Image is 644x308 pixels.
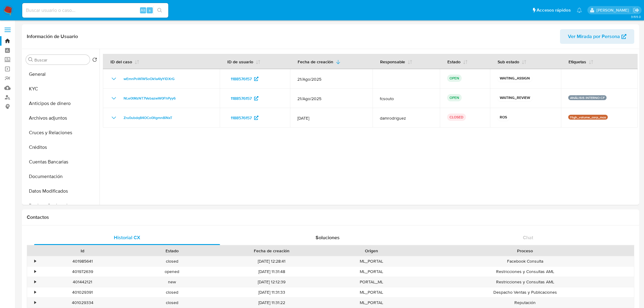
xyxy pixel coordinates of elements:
[331,248,412,254] div: Origen
[577,8,582,13] a: Notificaciones
[327,287,416,297] div: ML_PORTAL
[141,7,145,13] span: Alt
[217,256,327,266] div: [DATE] 12:28:41
[34,269,36,275] div: •
[27,214,634,220] h1: Contactos
[217,277,327,287] div: [DATE] 12:12:39
[127,256,217,266] div: closed
[127,287,217,297] div: closed
[34,279,36,285] div: •
[23,82,100,96] button: KYC
[23,111,100,125] button: Archivos adjuntos
[416,287,634,297] div: Despacho Ventas y Publicaciones
[127,277,217,287] div: new
[23,67,100,82] button: General
[131,248,212,254] div: Estado
[327,298,416,308] div: ML_PORTAL
[560,29,634,44] button: Ver Mirada por Persona
[327,256,416,266] div: ML_PORTAL
[420,248,630,254] div: Proceso
[42,279,123,285] div: 401442121
[38,256,127,266] div: 401985641
[221,248,322,254] div: Fecha de creación
[23,169,100,184] button: Documentación
[153,6,166,15] button: search-icon
[34,289,36,295] div: •
[34,57,87,63] input: Buscar
[23,96,100,111] button: Anticipos de dinero
[416,267,634,277] div: Restricciones y Consultas AML
[28,57,33,62] button: Buscar
[23,155,100,169] button: Cuentas Bancarias
[23,140,100,155] button: Créditos
[327,267,416,277] div: ML_PORTAL
[416,298,634,308] div: Reputación
[416,256,634,266] div: Facebook Consulta
[217,287,327,297] div: [DATE] 11:31:33
[149,7,151,13] span: s
[38,267,127,277] div: 401972639
[92,57,97,64] button: Volver al orden por defecto
[23,125,100,140] button: Cruces y Relaciones
[217,267,327,277] div: [DATE] 11:31:48
[127,298,217,308] div: closed
[27,33,78,40] h1: Información de Usuario
[114,234,140,241] span: Historial CX
[34,258,36,264] div: •
[38,298,127,308] div: 401029334
[34,300,36,306] div: •
[568,29,620,44] span: Ver Mirada por Persona
[38,287,127,297] div: 401029391
[597,7,631,13] p: felipe.cayon@mercadolibre.com
[127,267,217,277] div: opened
[523,234,533,241] span: Chat
[633,7,639,13] a: Salir
[416,277,634,287] div: Restricciones y Consultas AML
[23,198,100,213] button: Devices Geolocation
[537,7,571,13] span: Accesos rápidos
[316,234,340,241] span: Soluciones
[23,184,100,198] button: Datos Modificados
[327,277,416,287] div: PORTAL_ML
[22,6,168,14] input: Buscar usuario o caso...
[217,298,327,308] div: [DATE] 11:31:22
[42,248,123,254] div: Id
